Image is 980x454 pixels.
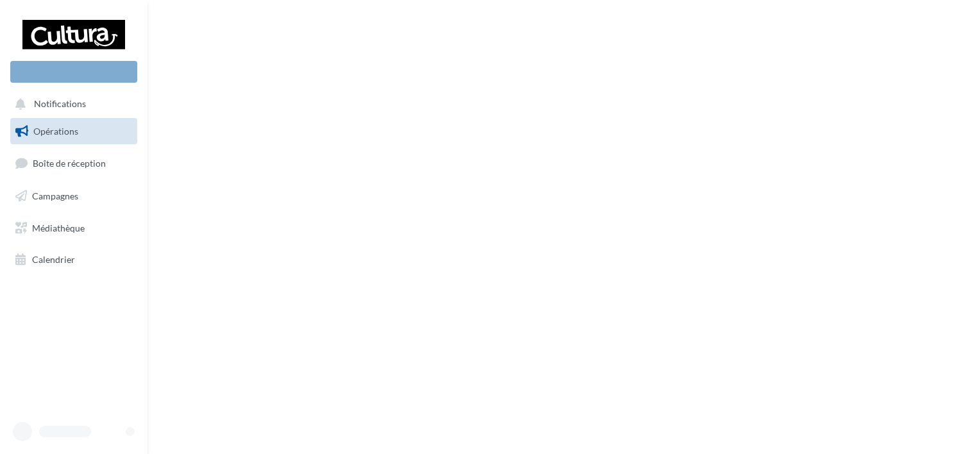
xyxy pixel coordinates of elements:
span: Calendrier [32,254,75,265]
span: Campagnes [32,190,78,201]
span: Médiathèque [32,222,85,233]
div: Nouvelle campagne [10,61,137,83]
a: Campagnes [8,183,140,210]
span: Notifications [34,99,86,110]
a: Opérations [8,118,140,145]
a: Calendrier [8,246,140,273]
a: Médiathèque [8,215,140,242]
a: Boîte de réception [8,149,140,177]
span: Boîte de réception [33,158,106,169]
span: Opérations [33,126,78,137]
